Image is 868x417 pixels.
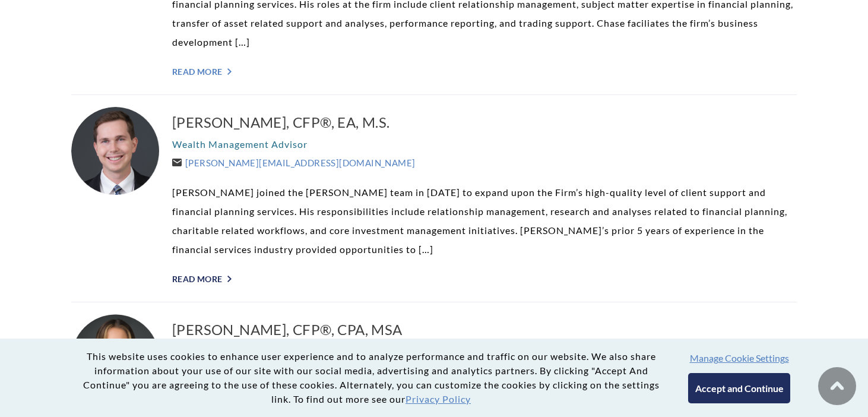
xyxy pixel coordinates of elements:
[690,352,789,364] button: Manage Cookie Settings
[406,393,471,405] a: Privacy Policy
[172,157,415,168] a: [PERSON_NAME][EMAIL_ADDRESS][DOMAIN_NAME]
[172,183,797,259] p: [PERSON_NAME] joined the [PERSON_NAME] team in [DATE] to expand upon the Firm’s high-quality leve...
[688,373,790,403] button: Accept and Continue
[172,135,797,154] p: Wealth Management Advisor
[172,113,797,132] a: [PERSON_NAME], CFP®, EA, M.S.
[172,320,797,339] a: [PERSON_NAME], CFP®, CPA, MSA
[172,274,797,284] a: Read More ">
[172,67,797,77] a: Read More ">
[78,349,664,406] p: This website uses cookies to enhance user experience and to analyze performance and traffic on ou...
